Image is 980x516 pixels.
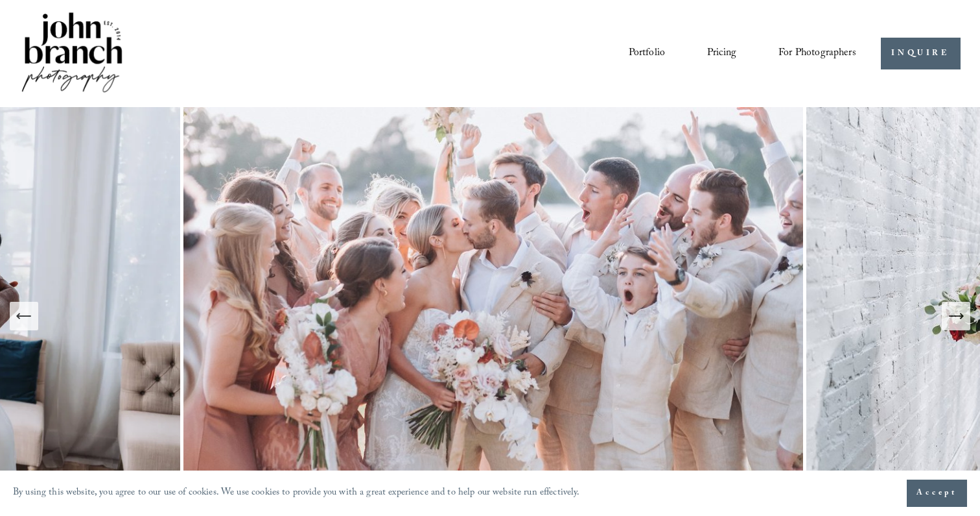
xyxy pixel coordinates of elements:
[778,43,856,64] span: For Photographers
[916,487,957,500] span: Accept
[881,38,961,69] a: INQUIRE
[10,302,38,330] button: Previous Slide
[942,302,970,330] button: Next Slide
[19,10,124,97] img: John Branch IV Photography
[629,42,665,64] a: Portfolio
[907,480,967,507] button: Accept
[778,42,856,64] a: folder dropdown
[707,42,736,64] a: Pricing
[13,484,580,503] p: By using this website, you agree to our use of cookies. We use cookies to provide you with a grea...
